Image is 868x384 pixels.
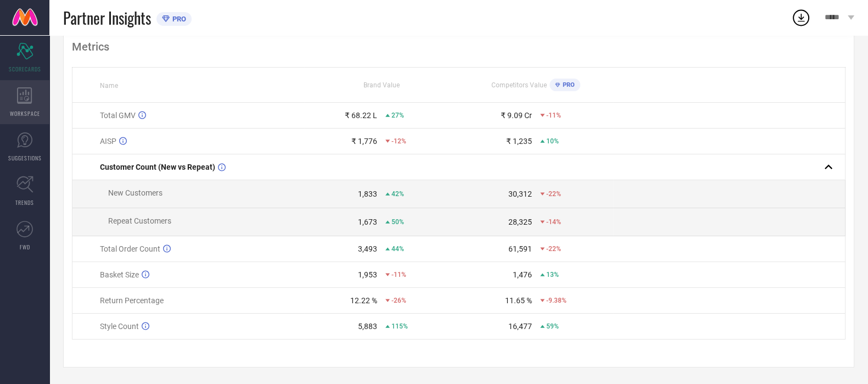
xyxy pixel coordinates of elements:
[513,270,532,279] div: 1,476
[491,81,547,89] span: Competitors Value
[560,81,575,88] span: PRO
[391,271,406,279] span: -11%
[363,81,400,89] span: Brand Value
[345,111,377,120] div: ₹ 68.22 L
[546,271,559,279] span: 13%
[63,7,151,29] span: Partner Insights
[15,198,34,207] span: TRENDS
[546,322,559,330] span: 59%
[100,270,139,279] span: Basket Size
[546,190,561,198] span: -22%
[546,297,567,304] span: -9.38%
[546,112,561,119] span: -11%
[391,137,406,145] span: -12%
[358,322,377,331] div: 5,883
[8,154,42,162] span: SUGGESTIONS
[508,218,532,226] div: 28,325
[170,15,186,23] span: PRO
[100,137,116,146] span: AISP
[508,244,532,253] div: 61,591
[108,188,163,197] span: New Customers
[20,243,30,251] span: FWD
[358,244,377,253] div: 3,493
[505,296,532,305] div: 11.65 %
[100,244,160,253] span: Total Order Count
[546,137,559,145] span: 10%
[391,112,404,119] span: 27%
[100,296,164,305] span: Return Percentage
[358,190,377,198] div: 1,833
[546,245,561,253] span: -22%
[358,270,377,279] div: 1,953
[391,245,404,253] span: 44%
[391,322,408,330] span: 115%
[100,82,118,90] span: Name
[391,297,406,304] span: -26%
[72,40,845,53] div: Metrics
[508,190,532,198] div: 30,312
[108,216,171,225] span: Repeat Customers
[10,109,40,118] span: WORKSPACE
[506,137,532,146] div: ₹ 1,235
[791,8,811,27] div: Open download list
[391,218,404,226] span: 50%
[350,296,377,305] div: 12.22 %
[9,65,41,73] span: SCORECARDS
[358,218,377,226] div: 1,673
[351,137,377,146] div: ₹ 1,776
[546,218,561,226] span: -14%
[501,111,532,120] div: ₹ 9.09 Cr
[391,190,404,198] span: 42%
[100,163,215,171] span: Customer Count (New vs Repeat)
[100,322,139,331] span: Style Count
[508,322,532,331] div: 16,477
[100,111,136,120] span: Total GMV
